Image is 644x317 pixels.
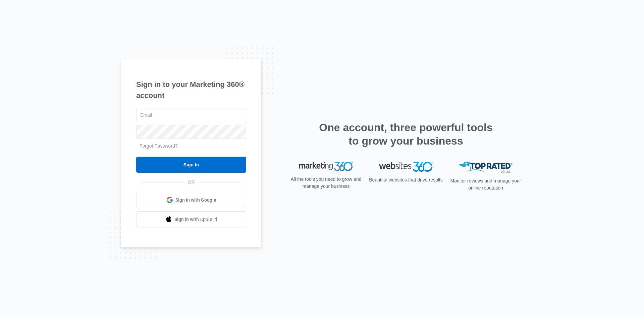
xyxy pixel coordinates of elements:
[317,121,495,148] h2: One account, three powerful tools to grow your business
[448,177,523,192] p: Monitor reviews and manage your online reputation
[459,162,513,173] img: Top Rated Local
[140,143,178,149] a: Forgot Password?
[183,179,200,186] span: OR
[136,211,246,227] a: Sign in with Apple Id
[175,197,216,204] span: Sign in with Google
[174,216,217,223] span: Sign in with Apple Id
[288,176,364,190] p: All the tools you need to grow and manage your business
[136,192,246,208] a: Sign in with Google
[136,108,246,122] input: Email
[299,162,353,171] img: Marketing 360
[136,79,246,101] h1: Sign in to your Marketing 360® account
[368,176,443,183] p: Beautiful websites that drive results
[379,162,433,171] img: Websites 360
[136,157,246,173] input: Sign In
